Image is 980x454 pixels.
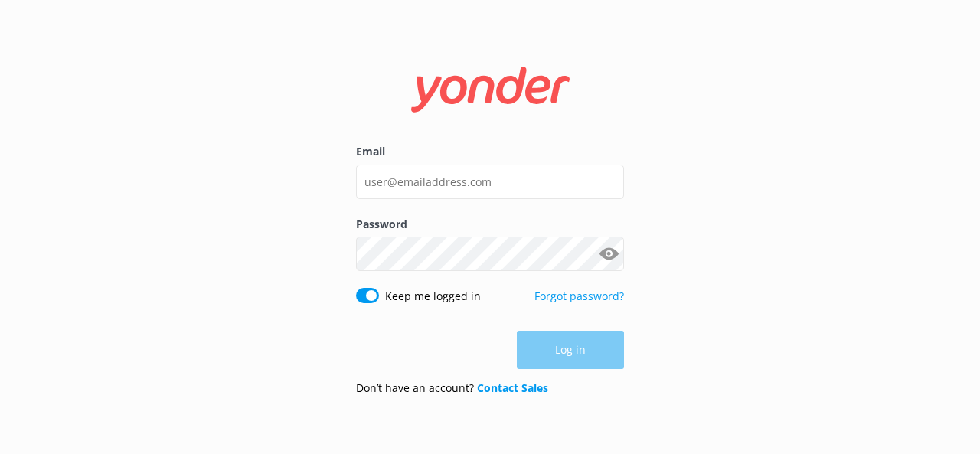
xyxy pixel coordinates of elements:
[356,216,624,233] label: Password
[356,380,548,397] p: Don’t have an account?
[593,239,624,269] button: Show password
[534,289,624,303] a: Forgot password?
[477,381,548,395] a: Contact Sales
[356,143,624,160] label: Email
[385,288,481,305] label: Keep me logged in
[356,165,624,199] input: user@emailaddress.com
